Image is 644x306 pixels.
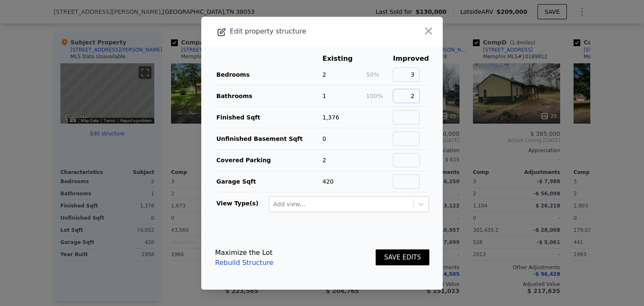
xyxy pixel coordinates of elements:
[366,93,383,99] span: 100%
[322,93,326,99] span: 1
[215,106,322,128] td: Finished Sqft
[322,71,326,78] span: 2
[322,114,339,121] span: 1,376
[366,71,379,78] span: 50%
[215,128,322,149] td: Unfinished Basement Sqft
[215,149,322,171] td: Covered Parking
[322,135,326,142] span: 0
[215,248,273,258] div: Maximize the Lot
[322,53,366,64] th: Existing
[322,178,334,185] span: 420
[215,64,322,86] td: Bedrooms
[215,85,322,106] td: Bathrooms
[376,249,429,266] button: SAVE EDITS
[201,26,395,37] div: Edit property structure
[392,53,429,64] th: Improved
[322,157,326,163] span: 2
[215,192,268,213] td: View Type(s)
[215,258,273,268] a: Rebuild Structure
[215,171,322,192] td: Garage Sqft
